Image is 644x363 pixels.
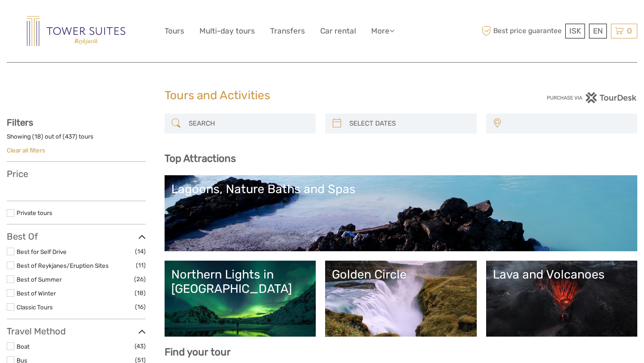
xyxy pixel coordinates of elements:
[569,26,581,35] span: ISK
[65,132,75,141] label: 437
[17,304,53,311] a: Classic Tours
[135,246,146,257] span: (14)
[7,231,146,242] h3: Best Of
[185,116,312,131] input: SEARCH
[171,182,631,196] div: Lagoons, Nature Baths and Spas
[270,25,305,38] a: Transfers
[493,267,631,282] div: Lava and Volcanoes
[34,132,41,141] label: 18
[135,341,146,351] span: (43)
[589,24,607,38] div: EN
[136,260,146,270] span: (11)
[7,132,146,146] div: Showing ( ) out of ( ) tours
[165,152,236,165] b: Top Attractions
[171,267,309,330] a: Northern Lights in [GEOGRAPHIC_DATA]
[371,25,394,38] a: More
[493,267,631,330] a: Lava and Volcanoes
[7,169,146,179] h3: Price
[17,343,30,350] a: Boat
[27,16,125,46] img: Reykjavik Residence
[332,267,470,282] div: Golden Circle
[17,276,62,283] a: Best of Summer
[165,346,231,358] b: Find your tour
[135,302,146,312] span: (16)
[17,209,52,216] a: Private tours
[480,24,563,38] span: Best price guarantee
[626,26,633,35] span: 0
[17,290,56,297] a: Best of Winter
[7,147,45,154] a: Clear all filters
[7,326,146,337] h3: Travel Method
[547,92,637,103] img: PurchaseViaTourDesk.png
[165,25,184,38] a: Tours
[165,89,480,103] h1: Tours and Activities
[17,262,109,269] a: Best of Reykjanes/Eruption Sites
[7,117,33,128] strong: Filters
[134,274,146,284] span: (26)
[135,288,146,298] span: (18)
[332,267,470,330] a: Golden Circle
[199,25,255,38] a: Multi-day tours
[171,267,309,296] div: Northern Lights in [GEOGRAPHIC_DATA]
[320,25,356,38] a: Car rental
[346,116,472,131] input: SELECT DATES
[17,248,67,255] a: Best for Self Drive
[171,182,631,245] a: Lagoons, Nature Baths and Spas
